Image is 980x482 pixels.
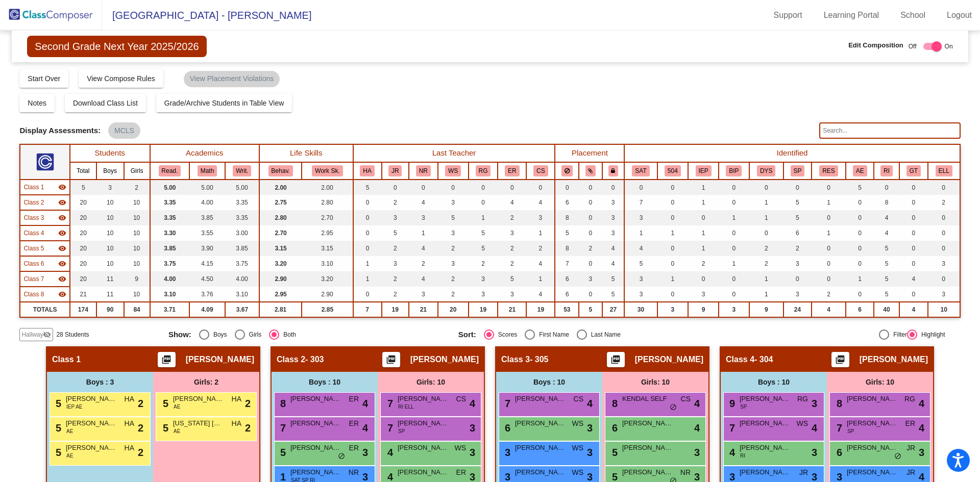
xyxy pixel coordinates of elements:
button: DYS [757,165,775,176]
td: 3.35 [225,210,259,225]
th: Speech Only [783,162,812,180]
td: 5.00 [150,180,189,195]
button: Print Students Details [382,352,400,367]
td: 0 [899,210,928,225]
th: Dyslexic [749,162,783,180]
td: 2 [382,241,409,256]
th: Resource [812,162,846,180]
td: 3.85 [189,210,225,225]
td: 4 [624,241,657,256]
span: On [945,42,953,51]
th: Girls [124,162,150,180]
td: 3.30 [150,225,189,241]
td: 0 [469,195,498,210]
td: 3 [783,256,812,271]
button: RG [476,165,491,176]
th: Whitley Stipp [438,162,469,180]
button: Grade/Archive Students in Table View [156,94,292,112]
td: 3.15 [302,241,353,256]
td: 0 [899,256,928,271]
td: 3 [469,271,498,287]
td: 7 [555,256,579,271]
button: Print Students Details [607,352,625,367]
span: Class 3 [23,213,44,222]
td: 5 [438,210,469,225]
td: 10 [96,256,124,271]
td: 3 [438,225,469,241]
td: 0 [846,225,874,241]
td: 3.75 [225,256,259,271]
td: 2.75 [259,195,302,210]
span: Class 5 [23,244,44,253]
td: 10 [96,225,124,241]
td: 10 [124,256,150,271]
td: 3 [602,210,625,225]
td: 2.80 [302,195,353,210]
td: 0 [555,180,579,195]
td: 1 [749,271,783,287]
td: 0 [899,225,928,241]
td: 0 [783,180,812,195]
td: 2.70 [259,225,302,241]
button: 504 [665,165,681,176]
td: 3.15 [259,241,302,256]
td: 5 [555,225,579,241]
th: Last Teacher [353,144,555,162]
td: 0 [579,225,602,241]
button: ER [505,165,519,176]
td: 1 [688,241,719,256]
td: 3.00 [225,225,259,241]
td: 5 [498,271,526,287]
td: 0 [928,225,960,241]
td: 0 [409,180,438,195]
td: 6 [555,195,579,210]
td: 1 [526,271,555,287]
td: 5 [469,225,498,241]
button: Read. [159,165,181,176]
th: Christina Segovia [526,162,555,180]
span: Class 1 [23,183,44,192]
td: 3 [602,195,625,210]
th: Students [70,144,150,162]
td: 0 [438,180,469,195]
span: Class 6 [23,259,44,268]
td: 8 [874,195,899,210]
mat-chip: View Placement Violations [184,71,280,87]
td: 1 [749,210,783,225]
td: 3 [624,210,657,225]
td: 5 [874,241,899,256]
td: 0 [719,180,749,195]
input: Search... [819,122,960,139]
td: 0 [846,195,874,210]
td: 4.00 [225,271,259,287]
button: Behav. [268,165,293,176]
th: Heather Arnold [353,162,382,180]
mat-icon: picture_as_pdf [609,354,622,369]
td: 0 [657,241,689,256]
button: Start Over [19,69,68,88]
td: 0 [846,256,874,271]
td: 3.20 [259,256,302,271]
td: 3.85 [150,241,189,256]
td: 0 [812,210,846,225]
td: 0 [526,180,555,195]
button: WS [445,165,461,176]
td: 0 [657,180,689,195]
td: 2 [783,241,812,256]
td: 0 [719,271,749,287]
th: Gifted and Talented [899,162,928,180]
mat-icon: visibility [58,229,66,237]
button: View Compose Rules [79,69,163,88]
th: Behavior Intervention Plan [719,162,749,180]
a: Logout [939,7,980,23]
td: 0 [688,271,719,287]
td: 3 [382,210,409,225]
span: Start Over [28,74,60,83]
td: 2 [688,256,719,271]
button: RI [880,165,893,176]
span: Grade/Archive Students in Table View [164,99,284,107]
td: 4 [602,256,625,271]
td: 1 [657,271,689,287]
td: 3.35 [150,210,189,225]
td: 3 [438,195,469,210]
